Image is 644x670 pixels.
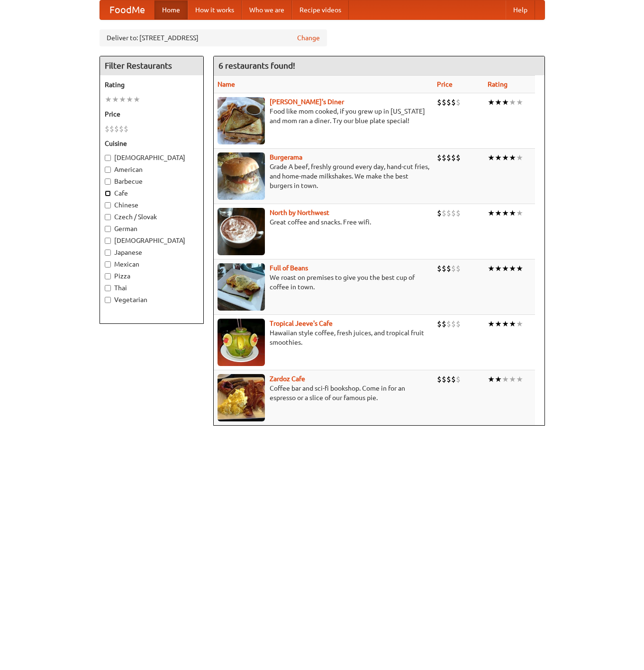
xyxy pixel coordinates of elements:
[451,374,456,384] li: $
[242,0,292,19] a: Who we are
[270,209,329,216] a: North by Northwest
[105,202,111,208] input: Chinese
[509,97,516,107] li: ★
[105,124,109,134] li: $
[126,94,133,105] li: ★
[516,263,523,274] li: ★
[105,109,199,119] h5: Price
[105,153,199,162] label: [DEMOGRAPHIC_DATA]
[218,384,429,402] p: Coffee bar and sci-fi bookshop. Come in for an espresso or a slice of our famous pie.
[437,80,453,88] a: Price
[188,0,242,19] a: How it works
[502,374,509,384] li: ★
[105,295,199,304] label: Vegetarian
[446,374,451,384] li: $
[105,297,111,303] input: Vegetarian
[218,80,235,88] a: Name
[218,152,265,200] img: burgerama.jpg
[218,97,265,144] img: sallys.jpg
[105,139,199,148] h5: Cuisine
[495,263,502,274] li: ★
[105,248,199,257] label: Japanese
[105,80,199,89] h5: Rating
[105,273,111,279] input: Pizza
[105,271,199,281] label: Pizza
[516,319,523,329] li: ★
[109,124,114,134] li: $
[112,94,119,105] li: ★
[509,263,516,274] li: ★
[502,97,509,107] li: ★
[105,155,111,161] input: [DEMOGRAPHIC_DATA]
[105,167,111,173] input: American
[488,208,495,218] li: ★
[218,217,429,227] p: Great coffee and snacks. Free wifi.
[509,319,516,329] li: ★
[495,97,502,107] li: ★
[119,124,124,134] li: $
[218,319,265,366] img: jeeves.jpg
[488,97,495,107] li: ★
[105,200,199,210] label: Chinese
[105,250,111,256] input: Japanese
[218,61,295,70] ng-pluralize: 6 restaurants found!
[114,124,119,134] li: $
[509,208,516,218] li: ★
[105,285,111,291] input: Thai
[270,375,305,383] a: Zardoz Cafe
[456,374,461,384] li: $
[516,152,523,163] li: ★
[446,152,451,163] li: $
[105,283,199,293] label: Thai
[133,94,140,105] li: ★
[105,236,199,245] label: [DEMOGRAPHIC_DATA]
[105,224,199,233] label: German
[105,212,199,222] label: Czech / Slovak
[437,319,442,329] li: $
[105,259,199,269] label: Mexican
[509,374,516,384] li: ★
[105,179,111,185] input: Barbecue
[446,97,451,107] li: $
[451,97,456,107] li: $
[442,152,446,163] li: $
[495,374,502,384] li: ★
[502,263,509,274] li: ★
[292,0,349,19] a: Recipe videos
[218,162,429,190] p: Grade A beef, freshly ground every day, hand-cut fries, and home-made milkshakes. We make the bes...
[119,94,126,105] li: ★
[270,153,302,161] a: Burgerama
[495,152,502,163] li: ★
[509,152,516,163] li: ★
[456,263,461,274] li: $
[105,188,199,198] label: Cafe
[456,208,461,218] li: $
[437,152,442,163] li: $
[218,328,429,347] p: Hawaiian style coffee, fresh juices, and tropical fruit smoothies.
[488,152,495,163] li: ★
[446,319,451,329] li: $
[270,264,308,272] a: Full of Beans
[218,374,265,421] img: zardoz.jpg
[442,263,446,274] li: $
[124,124,128,134] li: $
[456,152,461,163] li: $
[456,97,461,107] li: $
[270,98,344,106] a: [PERSON_NAME]'s Diner
[488,80,508,88] a: Rating
[516,374,523,384] li: ★
[502,208,509,218] li: ★
[456,319,461,329] li: $
[218,107,429,125] p: Food like mom cooked, if you grew up in [US_STATE] and mom ran a diner. Try our blue plate special!
[516,97,523,107] li: ★
[297,33,320,43] a: Change
[218,273,429,292] p: We roast on premises to give you the best cup of coffee in town.
[270,320,333,327] a: Tropical Jeeve's Cafe
[105,94,112,105] li: ★
[437,263,442,274] li: $
[105,177,199,186] label: Barbecue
